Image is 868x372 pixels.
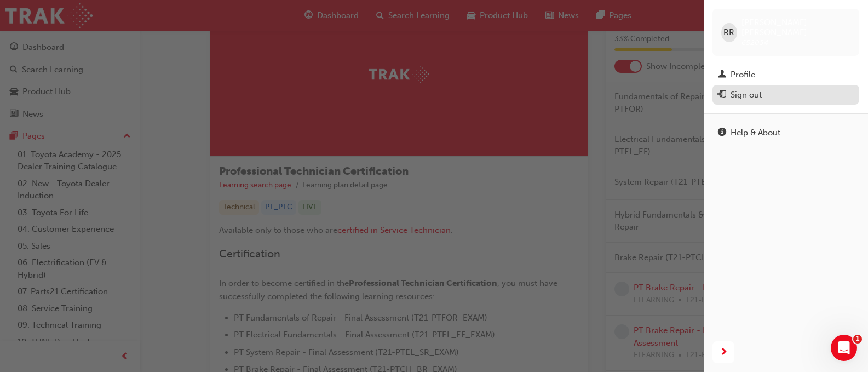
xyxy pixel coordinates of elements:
[723,26,734,39] span: RR
[731,89,762,101] div: Sign out
[741,18,850,37] span: [PERSON_NAME] [PERSON_NAME]
[712,65,859,85] a: Profile
[731,127,780,139] div: Help & About
[853,335,862,344] span: 1
[712,85,859,105] button: Sign out
[712,123,859,143] a: Help & About
[831,335,857,361] iframe: Intercom live chat
[718,90,726,100] span: exit-icon
[741,38,768,47] span: 652034
[718,128,726,138] span: info-icon
[720,346,728,359] span: next-icon
[718,70,726,80] span: man-icon
[731,68,755,81] div: Profile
